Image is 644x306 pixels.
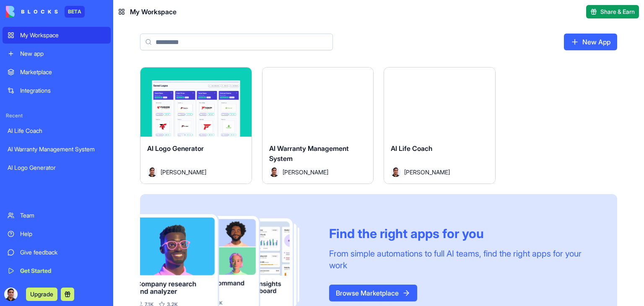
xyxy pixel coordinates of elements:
[329,285,417,301] a: Browse Marketplace
[20,86,106,95] div: Integrations
[65,6,85,18] div: BETA
[269,144,349,163] span: AI Warranty Management System
[3,159,111,176] a: AI Logo Generator
[3,45,111,62] a: New app
[161,168,206,176] span: [PERSON_NAME]
[6,6,85,18] a: BETA
[384,67,496,184] a: AI Life CoachAvatar[PERSON_NAME]
[20,68,106,76] div: Marketplace
[3,207,111,224] a: Team
[147,144,204,153] span: AI Logo Generator
[391,167,401,177] img: Avatar
[26,290,57,298] a: Upgrade
[3,141,111,158] a: AI Warranty Management System
[3,262,111,279] a: Get Started
[140,67,252,184] a: AI Logo GeneratorAvatar[PERSON_NAME]
[20,211,106,220] div: Team
[3,82,111,99] a: Integrations
[404,168,450,176] span: [PERSON_NAME]
[3,244,111,261] a: Give feedback
[586,5,639,18] button: Share & Earn
[329,248,597,271] div: From simple automations to full AI teams, find the right apps for your work
[3,112,111,119] span: Recent
[6,6,58,18] img: logo
[20,49,106,58] div: New app
[20,248,106,257] div: Give feedback
[4,288,18,301] img: ACg8ocJkteLRu77GYGHQ_URDq7Yjr2K24YhktYo-bqfhJW1nilP-wD1F=s96-c
[329,226,597,241] div: Find the right apps for you
[3,64,111,80] a: Marketplace
[3,226,111,242] a: Help
[20,267,106,275] div: Get Started
[147,167,157,177] img: Avatar
[600,8,635,16] span: Share & Earn
[8,145,106,153] div: AI Warranty Management System
[262,67,374,184] a: AI Warranty Management SystemAvatar[PERSON_NAME]
[283,168,328,176] span: [PERSON_NAME]
[8,163,106,172] div: AI Logo Generator
[269,167,279,177] img: Avatar
[20,31,106,39] div: My Workspace
[8,127,106,135] div: AI Life Coach
[20,230,106,238] div: Help
[564,34,617,50] a: New App
[26,288,57,301] button: Upgrade
[391,144,432,153] span: AI Life Coach
[130,7,177,17] span: My Workspace
[3,27,111,44] a: My Workspace
[3,122,111,139] a: AI Life Coach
